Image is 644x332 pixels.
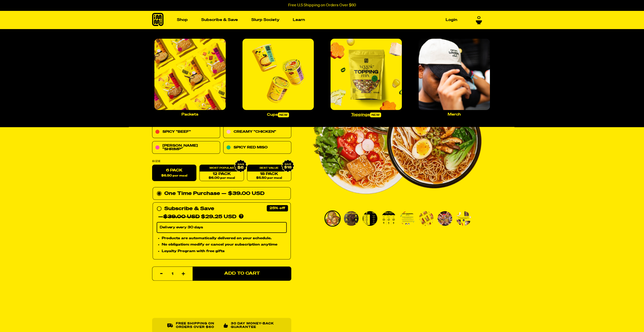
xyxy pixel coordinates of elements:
div: PDP main carousel thumbnails [312,210,482,227]
button: Add to Cart [193,267,291,281]
li: Go to slide 3 [362,210,378,227]
p: Cups [267,113,289,117]
a: Slurp Society [249,16,281,24]
img: Variety Vol. 1 [400,211,415,226]
a: Shop [175,16,190,24]
span: new [370,113,381,117]
span: $5.50 per meal [256,176,282,180]
li: Loyalty Program with free gifts [162,249,287,254]
li: Go to slide 7 [437,210,453,227]
a: Login [444,16,459,24]
div: Subscribe & Save [164,205,214,213]
img: Variety Vol. 1 [363,211,377,226]
a: Spicy Red Miso [223,141,291,154]
a: [PERSON_NAME] "Shrimp" [152,141,220,154]
li: Go to slide 2 [343,210,359,227]
img: Toppings_large.jpg [330,39,402,110]
li: Products are automatically delivered on your schedule. [162,235,287,241]
label: 6 Pack [152,165,196,181]
a: Packets [152,37,228,118]
nav: Main navigation [175,11,459,29]
img: Variety Vol. 1 [419,211,433,226]
span: $6.00 per meal [208,176,235,180]
li: Go to slide 6 [418,210,434,227]
a: Subscribe & Save [199,16,240,24]
a: Spicy "Beef" [152,126,220,138]
img: Variety Vol. 1 [325,211,340,226]
p: Free U.S Shipping on Orders Over $60 [288,3,356,8]
img: Variety Vol. 1 [344,211,359,226]
a: Toppingsnew [328,37,404,119]
img: Variety Vol. 1 [381,211,396,226]
div: — $39.00 USD [221,190,264,198]
a: 18 Pack$5.50 per meal [247,165,291,181]
p: Merch [448,113,461,116]
label: Size [152,160,291,163]
span: $6.50 per meal [161,174,187,178]
li: Go to slide 4 [381,210,397,227]
img: Merch_large.jpg [419,39,490,110]
img: Variety Vol. 1 [438,211,452,226]
p: Packets [181,113,198,116]
a: Learn [291,16,307,24]
img: Packets_large.jpg [154,39,226,110]
a: Cupsnew [240,37,316,119]
a: Creamy "Chicken" [223,126,291,138]
iframe: Marketing Popup [3,308,53,329]
del: $39.00 USD [163,214,200,219]
span: Add to Cart [224,272,260,276]
span: 0 [477,16,481,20]
li: Go to slide 1 [324,210,341,227]
span: new [278,113,289,117]
input: quantity [155,267,190,281]
a: Merch [417,37,492,118]
img: Variety Vol. 1 [456,211,471,226]
p: Free shipping on orders over $60 [176,322,219,329]
div: One Time Purchase [157,190,287,198]
li: Go to slide 8 [455,210,472,227]
li: Go to slide 5 [399,210,416,227]
li: No obligation: modify or cancel your subscription anytime [162,242,287,248]
p: 30 Day Money-Back Guarantee [231,322,276,329]
img: Cups_large.jpg [242,39,314,110]
a: 0 [476,16,482,24]
p: Toppings [351,113,381,117]
div: — $29.25 USD [158,213,236,221]
a: 12 Pack$6.00 per meal [199,165,244,181]
select: Subscribe & Save —$39.00 USD$29.25 USD Products are automatically delivered on your schedule. No ... [157,222,287,233]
